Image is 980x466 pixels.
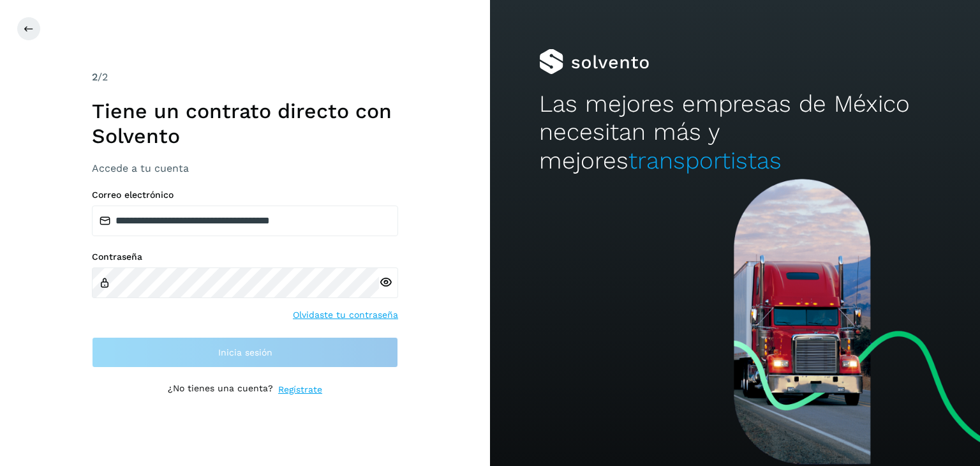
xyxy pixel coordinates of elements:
a: Olvidaste tu contraseña [293,308,398,322]
span: 2 [92,71,98,83]
label: Correo electrónico [92,190,398,200]
h2: Las mejores empresas de México necesitan más y mejores [539,90,931,175]
button: Inicia sesión [92,337,398,368]
a: Regístrate [278,383,322,396]
h3: Accede a tu cuenta [92,162,398,174]
p: ¿No tienes una cuenta? [168,383,273,396]
h1: Tiene un contrato directo con Solvento [92,99,398,148]
label: Contraseña [92,252,398,262]
span: Inicia sesión [218,348,272,357]
div: /2 [92,70,398,85]
span: transportistas [628,147,782,174]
